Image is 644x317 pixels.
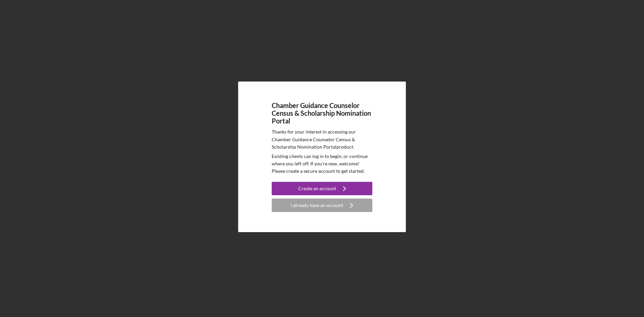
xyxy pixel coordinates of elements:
p: Thanks for your interest in accessing our Chamber Guidance Counselor Census & Scholarship Nominat... [272,128,372,151]
p: Existing clients can log in to begin, or continue where you left off. If you're new, welcome! Ple... [272,153,372,175]
a: Create an account [272,182,372,197]
h4: Chamber Guidance Counselor Census & Scholarship Nomination Portal [272,102,372,125]
div: Create an account [298,182,336,195]
button: I already have an account [272,199,372,212]
button: Create an account [272,182,372,195]
div: I already have an account [291,199,343,212]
